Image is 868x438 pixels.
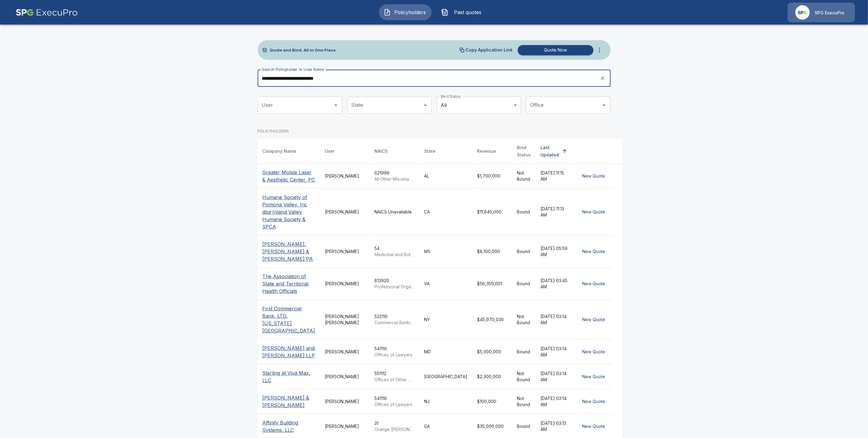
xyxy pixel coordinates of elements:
[451,9,485,16] span: Past quotes
[375,420,415,432] div: 31
[536,189,575,236] td: [DATE] 11:13 AM
[375,284,415,290] p: Professional Organizations
[424,148,436,155] div: State
[375,245,415,258] div: 54
[580,421,608,432] button: New Quote
[536,389,575,414] td: [DATE] 03:14 AM
[472,268,512,300] td: $56,350,001
[379,4,432,20] button: Policyholders IconPolicyholders
[437,97,521,114] div: All
[263,394,315,409] p: [PERSON_NAME] & [PERSON_NAME]
[580,171,608,182] button: New Quote
[270,48,337,52] p: Quote and Bind. All in One Place.
[472,164,512,189] td: $1,700,000
[788,3,855,22] a: Agency IconSPG ExecuPro
[325,398,365,405] div: [PERSON_NAME]
[512,268,536,300] td: Bound
[518,45,593,55] button: Quote Now
[815,10,844,16] p: SPG ExecuPro
[580,278,608,290] button: New Quote
[325,281,365,287] div: [PERSON_NAME]
[370,189,419,236] td: NAICS Unavailable
[512,300,536,340] td: Not Bound
[325,173,365,179] div: [PERSON_NAME]
[332,101,340,110] button: Open
[16,3,78,22] img: AA Logo
[419,300,472,340] td: NY
[512,139,536,164] th: Bind Status
[437,4,489,20] button: Past quotes IconPast quotes
[512,389,536,414] td: Not Bound
[263,369,315,384] p: Sterling at Viva Max, LLC
[263,169,315,183] p: Greater Mobile Laser & Aesthetic Center, PC
[600,101,608,110] button: Open
[536,236,575,268] td: [DATE] 05:59 AM
[258,129,289,134] p: POLICYHOLDERS
[541,144,559,159] div: Last Updated
[325,248,365,255] div: [PERSON_NAME]
[536,268,575,300] td: [DATE] 03:45 AM
[375,426,415,432] p: Orange [PERSON_NAME]
[472,364,512,389] td: $2,300,000
[580,346,608,358] button: New Quote
[472,300,512,340] td: $45,970,030
[325,349,365,355] div: [PERSON_NAME]
[477,148,496,155] div: Revenue
[375,371,415,383] div: 551112
[325,423,365,429] div: [PERSON_NAME]
[375,377,415,383] p: Offices of Other Holding Companies
[375,346,415,358] div: 541110
[472,236,512,268] td: $8,100,000
[419,364,472,389] td: [GEOGRAPHIC_DATA]
[515,45,593,55] a: Quote Now
[419,340,472,364] td: MD
[512,340,536,364] td: Bound
[580,371,608,382] button: New Quote
[325,209,365,215] div: [PERSON_NAME]
[263,194,315,230] p: Humane Society of Pomona Valley, Inc dba Inland Valley Humane Society & SPCA
[375,313,415,326] div: 522110
[441,94,461,99] label: Bind Status
[375,278,415,290] div: 813920
[375,320,415,326] p: Commercial Banking
[795,5,810,20] img: Agency Icon
[580,246,608,257] button: New Quote
[263,305,315,334] p: First Commercial Bank, LTD, [US_STATE][GEOGRAPHIC_DATA]
[598,74,607,83] button: clear search
[419,164,472,189] td: AL
[263,344,315,359] p: [PERSON_NAME] and [PERSON_NAME] LLP
[512,164,536,189] td: Not Bound
[466,48,513,52] p: Copy Application Link
[375,352,415,358] p: Offices of Lawyers
[263,148,297,155] div: Company Name
[512,189,536,236] td: Bound
[593,44,606,56] button: more
[536,340,575,364] td: [DATE] 03:14 AM
[325,148,335,155] div: User
[375,176,415,182] p: All Other Miscellaneous Ambulatory Health Care Services
[263,240,315,263] p: [PERSON_NAME], [PERSON_NAME] & [PERSON_NAME] PA
[580,206,608,218] button: New Quote
[263,273,315,295] p: The Association of State and Territorial Health Officials
[384,9,391,16] img: Policyholders Icon
[262,67,324,72] label: Search Policyholder or User Name
[536,364,575,389] td: [DATE] 03:14 AM
[580,396,608,407] button: New Quote
[536,164,575,189] td: [DATE] 11:15 AM
[419,189,472,236] td: CA
[375,401,415,408] p: Offices of Lawyers
[472,189,512,236] td: $11,645,000
[263,419,315,434] p: Affinity Building Systems, LLC
[375,395,415,408] div: 541110
[419,268,472,300] td: VA
[441,9,449,16] img: Past quotes Icon
[421,101,430,110] button: Open
[512,364,536,389] td: Not Bound
[375,252,415,258] p: Medicinal and Botanical Manufacturing
[419,389,472,414] td: NJ
[419,236,472,268] td: MS
[472,389,512,414] td: $100,000
[536,300,575,340] td: [DATE] 03:14 AM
